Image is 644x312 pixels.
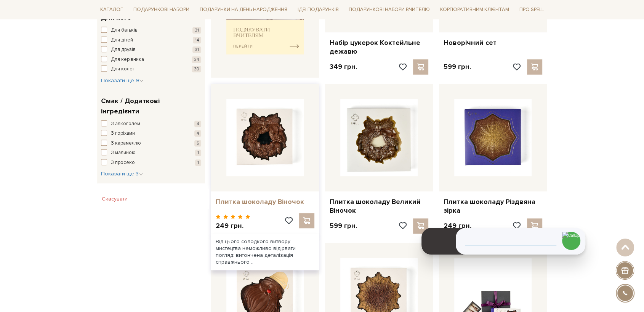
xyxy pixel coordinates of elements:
[444,221,471,230] p: 249 грн.
[216,197,314,206] a: Плитка шоколаду Віночок
[101,37,201,44] button: Для дітей 14
[111,46,136,54] span: Для друзів
[101,140,201,147] button: З карамеллю 5
[101,130,201,137] button: З горіхами 4
[111,149,136,157] span: З малиною
[101,96,199,116] span: Смак / Додаткові інгредієнти
[454,99,532,176] img: Плитка шоколаду Різдвяна зірка
[330,197,428,215] a: Плитка шоколаду Великий Віночок
[216,221,250,230] p: 249 грн.
[101,65,201,73] button: Для колег 30
[111,159,135,167] span: З просеко
[101,46,201,54] button: Для друзів 31
[330,221,357,230] p: 599 грн.
[101,27,201,34] button: Для батьків 31
[111,37,133,44] span: Для дітей
[101,120,201,128] button: З алкоголем 4
[111,130,135,137] span: З горіхами
[101,77,144,84] span: Показати ще 9
[330,38,428,56] a: Набір цукерок Коктейльне дежавю
[130,4,192,16] a: Подарункові набори
[101,56,201,64] button: Для керівника 24
[516,4,547,16] a: Про Spell
[111,120,140,128] span: З алкоголем
[195,159,201,166] span: 1
[111,65,135,73] span: Для колег
[444,38,542,47] a: Новорічний сет
[97,4,126,16] a: Каталог
[101,170,143,177] span: Показати ще 3
[195,150,201,156] span: 1
[111,140,141,147] span: З карамеллю
[192,27,201,33] span: 31
[437,4,512,16] a: Корпоративним клієнтам
[444,62,471,71] p: 599 грн.
[101,159,201,167] button: З просеко 1
[192,66,201,72] span: 30
[346,3,433,16] a: Подарункові набори Вчителю
[192,46,201,53] span: 31
[97,193,132,205] button: Скасувати
[101,170,143,178] button: Показати ще 3
[111,56,144,64] span: Для керівника
[194,140,201,146] span: 5
[101,149,201,157] button: З малиною 1
[444,197,542,215] a: Плитка шоколаду Різдвяна зірка
[294,4,341,16] a: Ідеї подарунків
[101,77,144,84] button: Показати ще 9
[111,27,138,34] span: Для батьків
[193,37,201,43] span: 14
[211,234,319,271] div: Від цього солодкого витвору мистецтва неможливо відірвати погляд: витончена деталізація справжньо...
[192,56,201,63] span: 24
[197,4,290,16] a: Подарунки на День народження
[194,130,201,137] span: 4
[330,62,357,71] p: 349 грн.
[194,121,201,127] span: 4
